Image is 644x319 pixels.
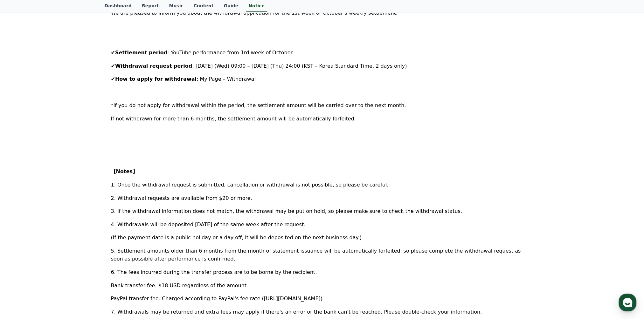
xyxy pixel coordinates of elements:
a: Messages [42,201,82,217]
span: Settings [94,211,110,216]
span: 1. Once the withdrawal request is submitted, cancellation or withdrawal is not possible, so pleas... [111,182,389,188]
span: ✔ [111,76,115,82]
span: ✔ [111,50,115,56]
strong: 【Notes】 [111,168,138,174]
span: : YouTube performance from 1rd week of October [167,50,293,56]
span: 4. Withdrawals will be deposited [DATE] of the same week after the request. [111,221,306,227]
span: Messages [53,211,72,216]
span: : [DATE] (Wed) 09:00 – [DATE] (Thu) 24:00 (KST – Korea Standard Time, 2 days only) [192,63,407,69]
strong: Settlement period [115,50,167,56]
span: *If you do not apply for withdrawal within the period, the settlement amount will be carried over... [111,102,406,108]
a: Settings [82,201,122,217]
span: We are pleased to inform you about the withdrawal application for the 1st week of October’s weekl... [111,10,398,16]
span: If not withdrawn for more than 6 months, the settlement amount will be automatically forfeited. [111,116,356,122]
strong: Withdrawal request period [115,63,192,69]
span: : My Page – Withdrawal [197,76,256,82]
span: 2. Withdrawal requests are available from $20 or more. [111,195,252,201]
span: Home [16,211,27,216]
span: 7. Withdrawals may be returned and extra fees may apply if there's an error or the bank can't be ... [111,309,482,315]
span: PayPal transfer fee: Charged according to PayPal's fee rate ([URL][DOMAIN_NAME]) [111,295,322,302]
span: ✔ [111,63,115,69]
span: Bank transfer fee: $18 USD regardless of the amount [111,282,246,288]
span: 5. Settlement amounts older than 6 months from the month of statement issuance will be automatica... [111,248,521,262]
span: 6. The fees incurred during the transfer process are to be borne by the recipient. [111,269,317,275]
span: (If the payment date is a public holiday or a day off, it will be deposited on the next business ... [111,234,362,241]
a: Home [2,201,42,217]
strong: How to apply for withdrawal [115,76,197,82]
span: 3. If the withdrawal information does not match, the withdrawal may be put on hold, so please mak... [111,208,462,214]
